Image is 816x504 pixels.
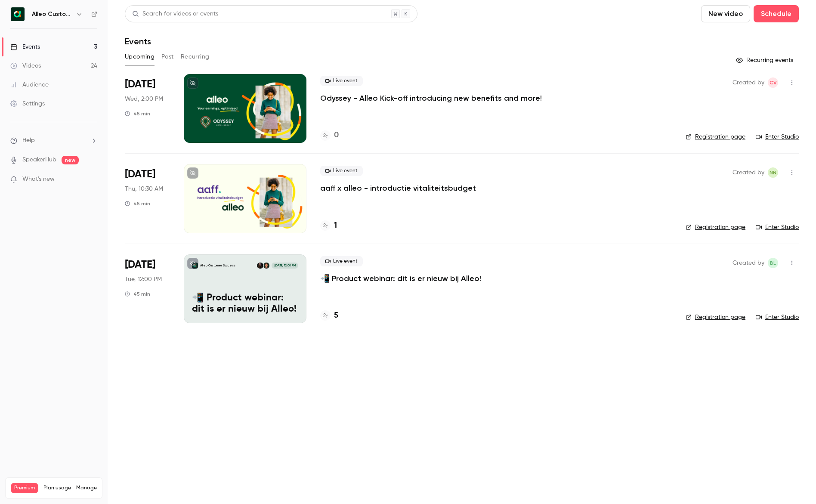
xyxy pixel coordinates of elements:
span: [DATE] [125,77,155,91]
div: Search for videos or events [132,9,218,19]
span: Tue, 12:00 PM [125,275,162,284]
button: Recurring [181,50,210,64]
h1: Events [125,36,151,46]
a: Odyssey - Alleo Kick-off introducing new benefits and more! [320,93,542,103]
span: Cv [770,77,777,88]
div: Sep 11 Thu, 10:30 AM (Europe/Amsterdam) [125,164,170,233]
span: [DATE] [125,258,155,272]
h4: 0 [334,130,339,141]
iframe: Noticeable Trigger [87,176,97,183]
span: Live event [320,256,363,266]
a: 1 [320,220,337,232]
span: BL [770,258,776,268]
a: aaff x alleo - introductie vitaliteitsbudget [320,183,476,193]
span: [DATE] [125,167,155,181]
div: 45 min [125,110,150,117]
a: Enter Studio [756,133,799,141]
div: 45 min [125,291,150,297]
button: New video [701,5,750,22]
p: 📲 Product webinar: dit is er nieuw bij Alleo! [192,293,298,315]
span: Created by [733,167,764,178]
span: Plan usage [43,485,71,492]
span: NN [770,167,776,178]
h6: Alleo Customer Success [32,10,72,19]
div: 45 min [125,200,150,207]
span: Live event [320,76,363,86]
span: What's new [22,175,55,184]
a: Enter Studio [756,313,799,322]
span: new [62,156,79,164]
a: 📲 Product webinar: dit is er nieuw bij Alleo!Alleo Customer SuccessDaan van VlietNanke Nagtegaal[... [184,254,306,323]
button: Past [161,50,174,64]
span: Help [22,136,35,145]
a: Registration page [686,313,745,322]
a: 5 [320,310,338,322]
div: Videos [10,62,41,70]
a: Enter Studio [756,223,799,232]
div: Oct 7 Tue, 12:00 PM (Europe/Amsterdam) [125,254,170,323]
span: Premium [11,483,38,493]
span: Live event [320,166,363,176]
div: Events [10,43,40,51]
img: Nanke Nagtegaal [257,263,263,269]
span: Created by [733,77,764,88]
a: Registration page [686,223,745,232]
div: Settings [10,99,45,108]
button: Schedule [754,5,799,22]
div: Audience [10,80,49,89]
span: Nanke Nagtegaal [768,167,778,178]
a: Manage [76,485,97,492]
img: Alleo Customer Success [11,7,25,21]
div: Sep 3 Wed, 2:00 PM (Europe/Amsterdam) [125,74,170,143]
a: 📲 Product webinar: dit is er nieuw bij Alleo! [320,273,481,284]
img: Daan van Vliet [263,263,269,269]
span: Bernice Lohr [768,258,778,268]
h4: 5 [334,310,338,322]
a: SpeakerHub [22,155,56,164]
span: Wed, 2:00 PM [125,95,163,103]
li: help-dropdown-opener [10,136,97,145]
button: Recurring events [732,53,799,67]
button: Upcoming [125,50,155,64]
a: Registration page [686,133,745,141]
span: Thu, 10:30 AM [125,185,163,193]
span: [DATE] 12:00 PM [272,263,298,269]
h4: 1 [334,220,337,232]
span: Calle van Ekris [768,77,778,88]
span: Created by [733,258,764,268]
a: 0 [320,130,339,141]
p: Alleo Customer Success [200,263,235,268]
